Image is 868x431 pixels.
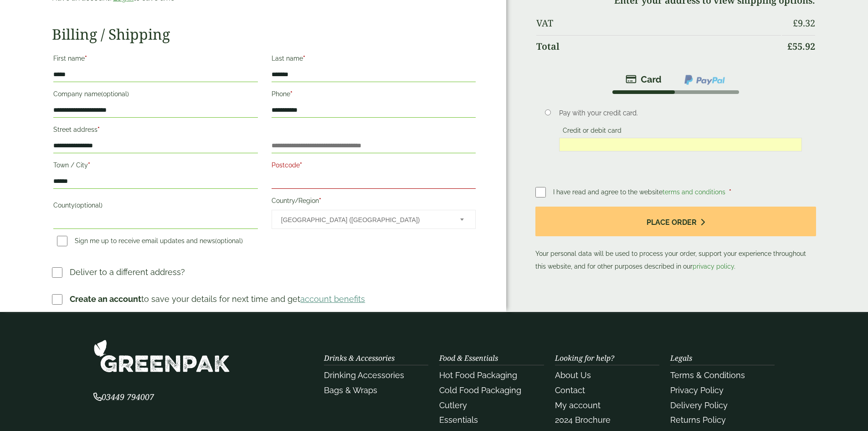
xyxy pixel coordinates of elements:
span: I have read and agree to the website [553,188,727,196]
a: privacy policy [693,263,734,270]
a: Delivery Policy [670,400,728,410]
abbr: required [303,55,305,62]
label: County [53,199,257,214]
p: Deliver to a different address? [70,266,185,278]
label: Country/Region [272,194,476,210]
strong: Create an account [70,294,141,304]
bdi: 55.92 [787,40,815,52]
p: Your personal data will be used to process your order, support your experience throughout this we... [535,207,816,273]
label: Last name [272,52,476,68]
abbr: required [290,90,293,98]
a: Bags & Wraps [324,385,377,395]
iframe: Secure card payment input frame [562,140,799,149]
label: Sign me up to receive email updates and news [53,237,247,247]
abbr: required [319,197,321,204]
h2: Billing / Shipping [52,26,477,43]
span: (optional) [215,237,243,244]
th: Total [536,35,781,57]
label: Street address [53,123,257,139]
a: 03449 794007 [93,393,154,402]
a: Hot Food Packaging [439,370,517,380]
a: My account [555,400,601,410]
a: Privacy Policy [670,385,724,395]
p: to save your details for next time and get [70,293,365,305]
a: account benefits [300,294,365,304]
img: stripe.png [626,74,662,85]
label: Company name [53,88,257,103]
bdi: 9.32 [793,17,815,29]
a: terms and conditions [663,188,725,196]
a: Terms & Conditions [670,370,745,380]
input: Sign me up to receive email updates and news(optional) [57,236,67,246]
span: (optional) [75,202,103,209]
label: Town / City [53,159,257,174]
label: Postcode [272,159,476,174]
a: Essentials [439,415,478,425]
span: (optional) [101,90,129,98]
abbr: required [85,55,87,62]
span: £ [793,17,798,29]
a: Cutlery [439,400,467,410]
span: 03449 794007 [93,391,154,402]
label: Credit or debit card [559,127,625,137]
label: First name [53,52,257,68]
span: Country/Region [272,210,476,229]
abbr: required [88,161,90,169]
abbr: required [729,188,731,196]
a: 2024 Brochure [555,415,611,425]
a: Drinking Accessories [324,370,404,380]
a: Contact [555,385,585,395]
a: Returns Policy [670,415,726,425]
button: Place order [535,207,816,236]
th: VAT [536,12,781,34]
span: United Kingdom (UK) [281,210,448,229]
abbr: required [98,126,100,133]
img: ppcp-gateway.png [683,74,726,86]
label: Phone [272,88,476,103]
abbr: required [300,161,302,169]
span: £ [787,40,792,52]
a: Cold Food Packaging [439,385,521,395]
a: About Us [555,370,591,380]
p: Pay with your credit card. [559,108,802,118]
img: GreenPak Supplies [93,339,230,373]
